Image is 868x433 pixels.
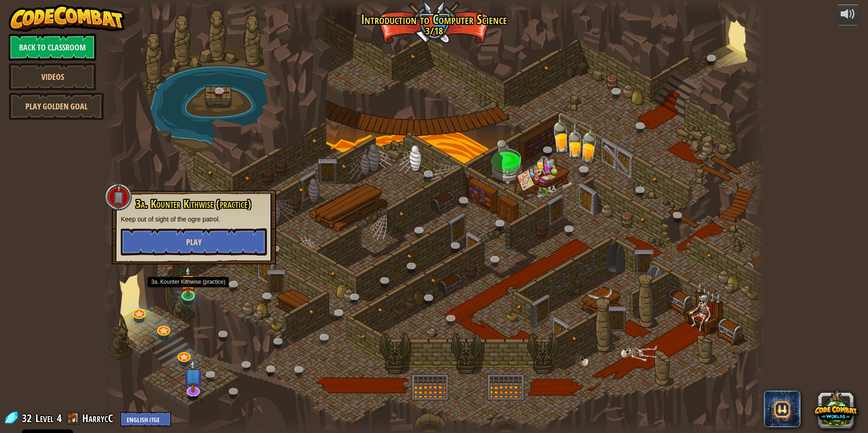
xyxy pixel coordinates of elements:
img: level-banner-started.png [179,266,197,297]
a: Videos [9,63,96,90]
a: Back to Classroom [9,34,96,61]
span: 32 [22,411,35,425]
button: Adjust volume [837,5,859,26]
img: CodeCombat - Learn how to code by playing a game [9,5,125,32]
span: Play [186,236,202,248]
span: 4 [57,411,62,425]
a: Play Golden Goal [9,93,104,120]
span: Level [35,411,54,426]
button: Play [121,228,267,256]
img: level-banner-unstarted-subscriber.png [183,359,203,393]
p: Keep out of sight of the ogre patrol. [121,215,267,224]
a: HarrycC [82,411,116,425]
span: 3a. Kounter Kithwise (practice) [136,196,251,212]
